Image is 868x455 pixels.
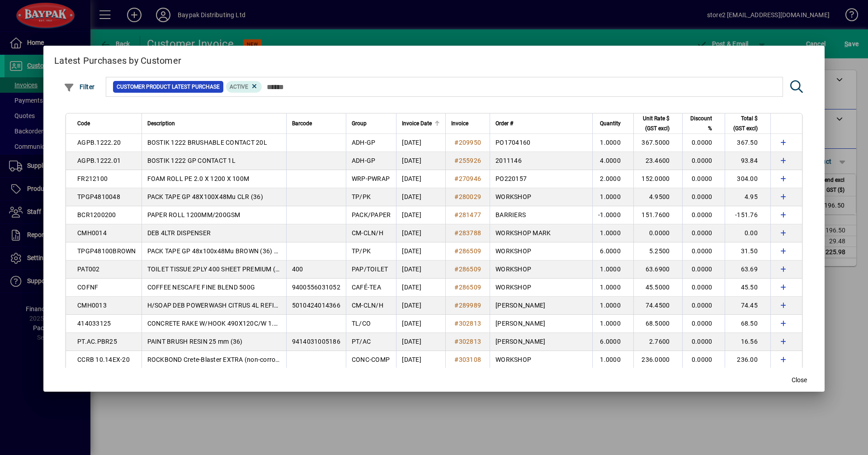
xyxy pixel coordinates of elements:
td: 93.84 [725,152,770,170]
a: #302813 [451,318,484,328]
td: 0.0000 [682,134,725,152]
td: 2011146 [490,152,592,170]
td: 367.50 [725,134,770,152]
a: #302813 [451,337,484,346]
td: 4.9500 [633,188,683,206]
h2: Latest Purchases by Customer [43,46,825,72]
td: WORKSHOP MARK [490,224,592,242]
span: 255926 [459,157,481,164]
td: 0.0000 [682,351,725,369]
td: [PERSON_NAME] [490,333,592,351]
td: 151.7600 [633,206,683,224]
span: # [454,247,458,255]
span: 414033125 [77,320,111,327]
span: 270946 [459,175,481,182]
span: ROCKBOND Crete-Blaster EXTRA (non-corrosive cleaner) 20L [147,356,325,363]
span: 286509 [459,247,481,255]
span: CCRB 10.14EX-20 [77,356,130,363]
a: #280029 [451,192,484,202]
span: 286509 [459,265,481,273]
td: 0.0000 [682,170,725,188]
span: PAINT BRUSH RESIN 25 mm (36) [147,338,243,345]
td: 74.45 [725,297,770,315]
div: Barcode [292,118,340,128]
td: 0.0000 [682,206,725,224]
td: WORKSHOP [490,188,592,206]
div: Invoice [451,118,484,128]
span: TPGP48100BROWN [77,247,136,255]
span: CMH0013 [77,302,107,309]
td: [DATE] [396,152,445,170]
span: 5010424014366 [292,302,340,309]
td: 0.0000 [682,152,725,170]
span: Group [352,118,367,128]
span: 302813 [459,320,481,327]
a: #255926 [451,156,484,166]
td: 45.50 [725,279,770,297]
td: [DATE] [396,224,445,242]
span: 286509 [459,284,481,291]
span: AGPB.1222.01 [77,157,121,164]
span: # [454,193,458,200]
span: 400 [292,265,303,273]
span: # [454,229,458,237]
td: 0.00 [725,224,770,242]
span: BOSTIK 1222 GP CONTACT 1L [147,157,236,164]
td: WORKSHOP [490,351,592,369]
span: CMH0014 [77,229,107,237]
td: [DATE] [396,297,445,315]
td: 6.0000 [592,333,633,351]
td: 0.0000 [682,261,725,279]
span: Order # [495,118,513,128]
span: Discount % [688,114,712,133]
td: 63.69 [725,261,770,279]
span: # [454,175,458,182]
span: # [454,302,458,309]
td: 0.0000 [682,279,725,297]
span: Unit Rate $ (GST excl) [639,114,670,133]
span: 280029 [459,193,481,200]
span: 9414031005186 [292,338,340,345]
span: TL/CO [352,320,371,327]
span: PACK TAPE GP 48x100x48Mu BROWN (36) S98B [147,247,289,255]
td: 1.0000 [592,188,633,206]
span: Filter [64,83,95,90]
td: 1.0000 [592,297,633,315]
td: [DATE] [396,188,445,206]
button: Filter [61,79,97,95]
a: #286509 [451,282,484,292]
span: FR212100 [77,175,108,182]
td: [DATE] [396,315,445,333]
td: 152.0000 [633,170,683,188]
span: CAFÉ-TEA [352,284,381,291]
td: 1.0000 [592,134,633,152]
td: [DATE] [396,279,445,297]
td: WORKSHOP [490,279,592,297]
td: [DATE] [396,170,445,188]
span: PACK TAPE GP 48X100X48Mu CLR (36) [147,193,263,200]
td: 304.00 [725,170,770,188]
td: 6.0000 [592,242,633,261]
td: 236.0000 [633,351,683,369]
td: WORKSHOP [490,242,592,261]
span: 281477 [459,211,481,218]
span: # [454,157,458,164]
td: 68.50 [725,315,770,333]
span: # [454,338,458,345]
span: Close [792,375,807,385]
div: Discount % [688,114,720,133]
span: CM-CLN/H [352,302,383,309]
span: TOILET TISSUE 2PLY 400 SHEET PREMIUM (PURE)(48) [147,265,307,273]
span: CONC-COMP [352,356,390,363]
span: Active [230,84,248,90]
span: # [454,211,458,218]
td: -1.0000 [592,206,633,224]
div: Description [147,118,281,128]
td: 236.00 [725,351,770,369]
span: AGPB.1222.20 [77,139,121,146]
td: 1.0000 [592,261,633,279]
td: [DATE] [396,242,445,261]
td: [DATE] [396,261,445,279]
span: DEB 4LTR DISPENSER [147,229,211,237]
td: 2.0000 [592,170,633,188]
